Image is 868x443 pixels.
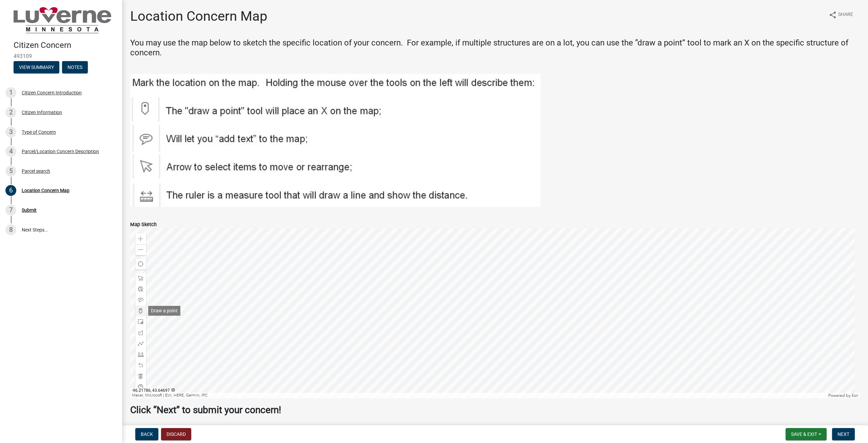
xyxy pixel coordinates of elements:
div: Type of Concern [22,130,56,134]
div: Citizen Concern Introduction [22,90,82,95]
div: Parcel search [22,169,50,173]
button: Next [832,428,855,440]
wm-modal-confirm: Notes [62,65,88,70]
button: View Summary [14,61,59,73]
div: Submit [22,208,37,213]
span: Back [141,431,153,437]
div: 5 [5,166,16,177]
h4: Citizen Concern [14,40,117,50]
div: Citizen Information [22,110,62,115]
button: Notes [62,61,88,73]
div: 6 [5,185,16,196]
span: Share [838,11,853,19]
i: share [829,11,837,19]
button: Save & Exit [786,428,827,440]
div: Zoom out [135,244,146,255]
a: Esri [852,393,858,398]
div: 2 [5,107,16,118]
div: 1 [5,87,16,98]
div: Find my location [135,259,146,270]
button: Back [135,428,158,440]
button: Discard [161,428,191,440]
span: Next [837,431,849,437]
div: Powered by [827,393,860,398]
img: City of Luverne, Minnesota [14,7,111,33]
button: shareShare [823,8,859,21]
span: 493109 [14,53,108,59]
label: Map Sketch [130,222,157,227]
div: 7 [5,205,16,216]
div: 8 [5,224,16,235]
strong: Click “Next” to submit your concern! [130,404,281,416]
h1: Location Concern Map [130,8,267,24]
div: Location Concern Map [22,188,70,193]
div: Draw a point [148,306,180,316]
h4: You may use the map below to sketch the specific location of your concern. For example, if multip... [130,38,860,58]
div: Zoom in [135,234,146,244]
div: Maxar, Microsoft | Esri, HERE, Garmin, iPC [130,393,827,398]
div: 4 [5,146,16,157]
div: Parcel/Location Concern Description [22,149,99,154]
span: Save & Exit [791,431,817,437]
div: 3 [5,127,16,137]
wm-modal-confirm: Summary [14,65,59,70]
img: image_702431b4-4c51-4859-adb7-3d5b0211e898.png [130,74,540,207]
